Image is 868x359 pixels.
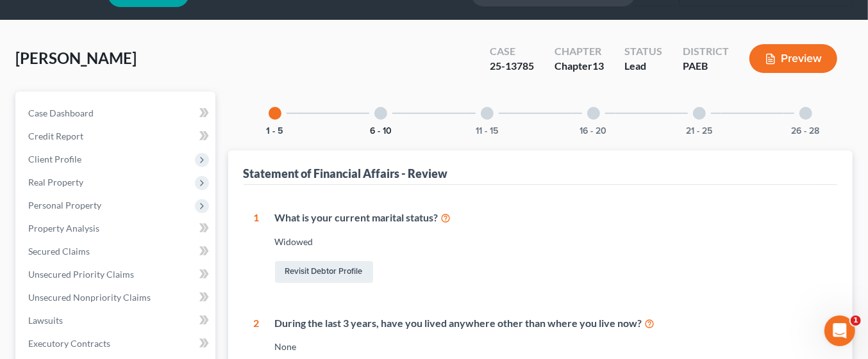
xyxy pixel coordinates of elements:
[28,269,134,280] span: Unsecured Priority Claims
[18,286,215,309] a: Unsecured Nonpriority Claims
[28,131,83,141] span: Credit Report
[792,127,820,136] button: 26 - 28
[28,315,63,326] span: Lawsuits
[490,44,534,59] div: Case
[18,263,215,286] a: Unsecured Priority Claims
[18,125,215,148] a: Credit Report
[580,127,607,136] button: 16 - 20
[555,59,604,74] div: Chapter
[687,127,713,136] button: 21 - 25
[749,44,837,73] button: Preview
[28,338,110,349] span: Executory Contracts
[275,261,373,283] a: Revisit Debtor Profile
[18,240,215,263] a: Secured Claims
[275,340,828,353] div: None
[592,60,604,72] span: 13
[275,211,828,225] div: What is your current marital status?
[683,59,729,74] div: PAEB
[28,177,83,187] span: Real Property
[851,315,861,326] span: 1
[824,315,855,346] iframe: Intercom live chat
[244,166,448,181] div: Statement of Financial Affairs - Review
[254,211,260,285] div: 1
[266,127,283,136] button: 1 - 5
[275,316,828,331] div: During the last 3 years, have you lived anywhere other than where you live now?
[624,44,662,59] div: Status
[275,235,828,248] div: Widowed
[28,154,81,164] span: Client Profile
[28,292,151,303] span: Unsecured Nonpriority Claims
[18,332,215,355] a: Executory Contracts
[28,246,90,257] span: Secured Claims
[490,59,534,74] div: 25-13785
[476,127,498,136] button: 11 - 15
[555,44,604,59] div: Chapter
[18,309,215,332] a: Lawsuits
[18,102,215,125] a: Case Dashboard
[18,217,215,240] a: Property Analysis
[15,49,137,67] span: [PERSON_NAME]
[28,223,99,234] span: Property Analysis
[683,44,729,59] div: District
[370,127,392,136] button: 6 - 10
[28,200,101,211] span: Personal Property
[624,59,662,74] div: Lead
[28,108,94,118] span: Case Dashboard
